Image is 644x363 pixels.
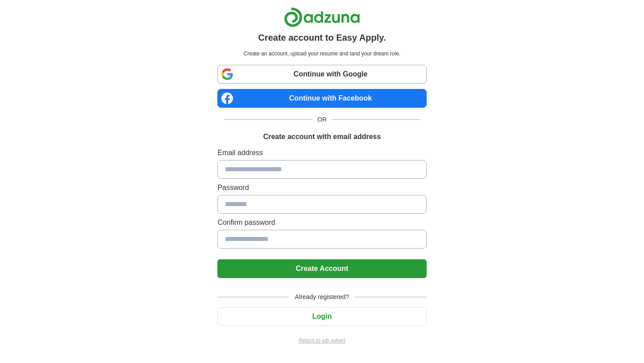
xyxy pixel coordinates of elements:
span: Already registered? [289,292,354,302]
h1: Create account to Easy Apply. [258,31,386,44]
span: OR [312,115,332,124]
h1: Create account with email address [263,131,381,142]
button: Create Account [217,259,426,278]
img: Adzuna logo [284,7,360,27]
label: Email address [217,148,426,158]
label: Confirm password [217,217,426,228]
a: Continue with Facebook [217,89,426,108]
button: Login [217,307,426,326]
label: Password [217,182,426,193]
p: Create an account, upload your resume and land your dream role. [219,50,424,58]
a: Continue with Google [217,65,426,84]
a: Login [217,312,426,320]
a: Return to job advert [217,337,426,345]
